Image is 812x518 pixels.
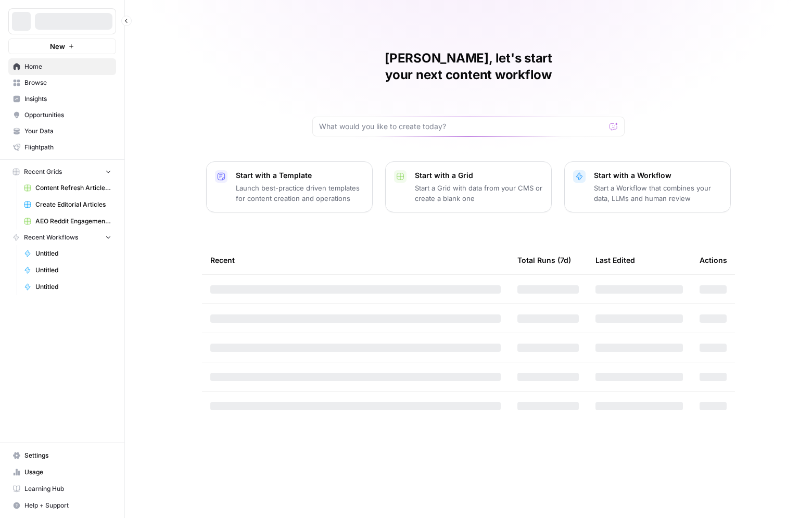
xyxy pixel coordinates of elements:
[24,94,111,104] span: Insights
[19,196,116,213] a: Create Editorial Articles
[8,107,116,123] a: Opportunities
[24,110,111,120] span: Opportunities
[35,217,111,226] span: AEO Reddit Engagement (6)
[24,501,111,510] span: Help + Support
[312,50,625,83] h1: [PERSON_NAME], let's start your next content workflow
[35,183,111,193] span: Content Refresh Article (Demo Grid)
[24,127,111,136] span: Your Data
[8,481,116,497] a: Learning Hub
[564,161,731,212] button: Start with a WorkflowStart a Workflow that combines your data, LLMs and human review
[24,451,111,460] span: Settings
[517,246,571,274] div: Total Runs (7d)
[594,183,722,204] p: Start a Workflow that combines your data, LLMs and human review
[8,123,116,140] a: Your Data
[700,246,727,274] div: Actions
[35,282,111,292] span: Untitled
[24,143,111,152] span: Flightpath
[8,91,116,107] a: Insights
[19,213,116,230] a: AEO Reddit Engagement (6)
[206,161,373,212] button: Start with a TemplateLaunch best-practice driven templates for content creation and operations
[8,230,116,245] button: Recent Workflows
[210,246,501,274] div: Recent
[8,39,116,54] button: New
[24,233,78,242] span: Recent Workflows
[8,164,116,180] button: Recent Grids
[19,245,116,262] a: Untitled
[24,62,111,71] span: Home
[35,249,111,258] span: Untitled
[8,464,116,481] a: Usage
[236,170,364,181] p: Start with a Template
[8,58,116,75] a: Home
[594,170,722,181] p: Start with a Workflow
[595,246,635,274] div: Last Edited
[19,279,116,295] a: Untitled
[8,74,116,91] a: Browse
[415,183,543,204] p: Start a Grid with data from your CMS or create a blank one
[236,183,364,204] p: Launch best-practice driven templates for content creation and operations
[35,266,111,275] span: Untitled
[385,161,552,212] button: Start with a GridStart a Grid with data from your CMS or create a blank one
[24,167,62,176] span: Recent Grids
[24,468,111,477] span: Usage
[8,497,116,514] button: Help + Support
[8,447,116,464] a: Settings
[19,262,116,279] a: Untitled
[24,78,111,87] span: Browse
[24,484,111,494] span: Learning Hub
[35,200,111,209] span: Create Editorial Articles
[19,180,116,196] a: Content Refresh Article (Demo Grid)
[50,41,65,52] span: New
[8,139,116,156] a: Flightpath
[319,121,605,132] input: What would you like to create today?
[415,170,543,181] p: Start with a Grid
